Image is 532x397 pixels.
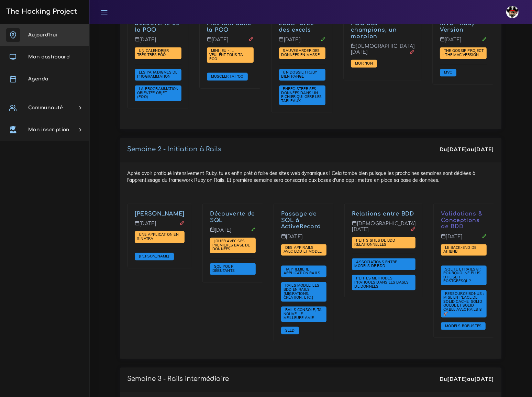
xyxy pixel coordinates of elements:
[284,283,319,300] span: Rails Model: les BDD en Rails (migrations, création, etc.)
[207,37,254,48] p: [DATE]
[212,264,236,273] a: SQL pour débutants
[351,20,397,40] a: POO des champions, un morpion
[443,323,483,328] span: Models robustes
[440,20,475,33] a: MVC - Ruby Version
[209,74,245,79] a: Muscler ta POO
[354,260,397,269] a: Associations entre models de BDD
[137,70,178,79] span: Les paradigmes de programmation
[4,8,77,15] h3: The Hacking Project
[447,375,467,382] strong: [DATE]
[209,48,243,61] span: Mini jeu - il veulent tous ta POO
[351,43,414,60] p: [DEMOGRAPHIC_DATA][DATE]
[474,375,494,382] strong: [DATE]
[354,238,395,247] span: Petits sites de BDD relationnelles
[442,48,484,57] span: The Gossip Project - The MVC version
[442,48,484,57] a: The Gossip Project - The MVC version
[28,54,70,59] span: Mon dashboard
[120,163,501,359] div: Après avoir pratiqué intensivement Ruby, tu es enfin prêt à faire des sites web dynamiques ! Cela...
[135,211,185,217] a: [PERSON_NAME]
[354,260,397,268] span: Associations entre models de BDD
[284,267,322,276] a: Ta première application Rails
[127,146,221,153] a: Semaine 2 - Initiation à Rails
[281,87,322,103] a: Enregistrer ses données dans un fichier qui gère les tableaux
[281,234,327,245] p: [DATE]
[284,283,319,300] a: Rails Model: les BDD en Rails (migrations, création, etc.)
[443,291,484,316] span: Ressource Bonus : Mise en place de Solid Cache, Solid Queue et Solid Cable avec Rails 8 🚀
[137,232,179,241] a: Une application en Sinatra
[352,221,415,238] p: [DEMOGRAPHIC_DATA][DATE]
[441,211,487,230] p: Validations & Conceptions de BDD
[281,48,321,57] a: Sauvegarder des données en masse
[137,70,178,79] a: Les paradigmes de programmation
[353,61,374,66] a: Morpion
[281,70,317,79] a: Un dossier Ruby bien rangé
[441,234,487,245] p: [DATE]
[28,127,69,132] span: Mon inscription
[281,211,321,230] a: Passage de SQL à ActiveRecord
[440,375,494,383] div: Du au
[137,254,171,258] span: [PERSON_NAME]
[207,20,251,33] a: Plus loin dans la POO
[135,20,180,33] a: Découverte de la POO
[210,227,256,238] p: [DATE]
[137,254,171,259] a: [PERSON_NAME]
[440,37,487,48] p: [DATE]
[137,48,169,57] a: Un calendrier très très PÔÔ
[28,32,57,37] span: Aujourd'hui
[137,232,179,241] span: Une application en Sinatra
[281,48,321,57] span: Sauvegarder des données en masse
[284,245,324,254] a: Des app Rails avec BDD et Model
[447,146,467,153] strong: [DATE]
[284,308,322,320] a: Rails Console, ta nouvelle meilleure amie
[135,37,181,48] p: [DATE]
[506,6,519,18] img: avatar
[284,328,297,333] a: Seed
[210,211,255,223] a: Découverte de SQL
[137,48,169,57] span: Un calendrier très très PÔÔ
[279,20,314,33] a: Jouer avec des excels
[354,238,395,247] a: Petits sites de BDD relationnelles
[474,146,494,153] strong: [DATE]
[354,276,409,289] a: Petites méthodes pratiques dans les bases de données
[281,70,317,79] span: Un dossier Ruby bien rangé
[212,239,250,251] span: Jouer avec ses premières base de données
[212,239,250,252] a: Jouer avec ses premières base de données
[135,221,185,232] p: [DATE]
[442,70,454,75] span: MVC
[137,86,178,99] span: La Programmation Orientée Objet (POO)
[137,87,178,99] a: La Programmation Orientée Objet (POO)
[284,245,324,254] span: Des app Rails avec BDD et Model
[442,70,454,75] a: MVC
[443,267,481,284] span: SQLite et Rails 8 : Pourquoi ne plus utiliser PostgreSQL ?
[212,264,236,273] span: SQL pour débutants
[28,76,48,81] span: Agenda
[354,276,409,288] span: Petites méthodes pratiques dans les bases de données
[440,145,494,153] div: Du au
[28,105,63,110] span: Communauté
[352,211,414,217] a: Relations entre BDD
[443,245,476,254] span: Le Back-end de Airbnb
[279,37,326,48] p: [DATE]
[127,375,229,383] p: Semaine 3 - Rails intermédiaire
[209,48,243,61] a: Mini jeu - il veulent tous ta POO
[284,307,322,320] span: Rails Console, ta nouvelle meilleure amie
[209,74,245,79] span: Muscler ta POO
